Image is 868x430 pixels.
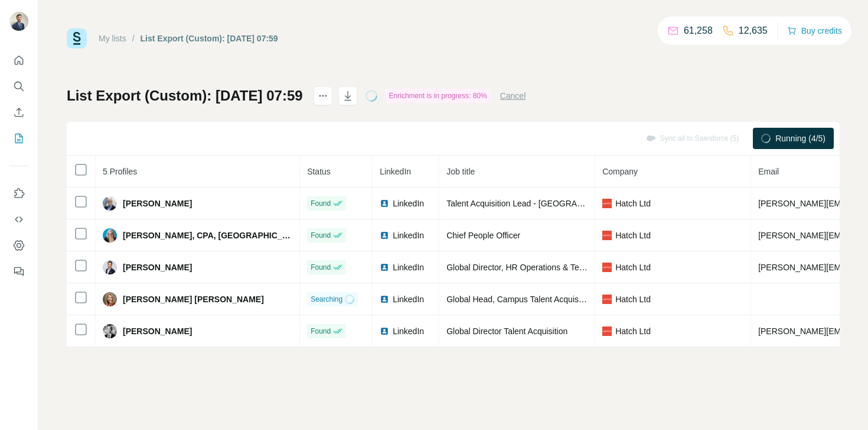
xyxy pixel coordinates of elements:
[123,229,292,241] span: [PERSON_NAME], CPA, [GEOGRAPHIC_DATA]
[99,34,126,43] a: My lists
[9,128,28,149] button: My lists
[446,295,594,304] span: Global Head, Campus Talent Acquisition
[123,198,192,209] span: [PERSON_NAME]
[311,262,331,273] span: Found
[103,167,137,176] span: 5 Profiles
[615,229,651,241] span: Hatch Ltd
[787,22,842,39] button: Buy credits
[9,50,28,71] button: Quick start
[615,198,651,209] span: Hatch Ltd
[446,263,612,272] span: Global Director, HR Operations & Technology
[103,196,117,211] img: Avatar
[393,293,424,305] span: LinkedIn
[602,326,612,336] img: company-logo
[311,198,331,209] span: Found
[380,167,411,176] span: LinkedIn
[393,229,424,241] span: LinkedIn
[9,235,28,256] button: Dashboard
[446,167,475,176] span: Job title
[123,261,192,273] span: [PERSON_NAME]
[314,86,332,105] button: actions
[602,199,612,208] img: company-logo
[393,198,424,209] span: LinkedIn
[103,292,117,306] img: Avatar
[9,209,28,230] button: Use Surfe API
[132,33,135,44] li: /
[9,76,28,97] button: Search
[602,167,638,176] span: Company
[307,167,331,176] span: Status
[602,263,612,272] img: company-logo
[103,324,117,338] img: Avatar
[615,293,651,305] span: Hatch Ltd
[393,261,424,273] span: LinkedIn
[9,261,28,282] button: Feedback
[380,263,389,272] img: LinkedIn logo
[9,183,28,204] button: Use Surfe on LinkedIn
[446,231,520,240] span: Chief People Officer
[67,28,87,49] img: Surfe Logo
[615,261,651,273] span: Hatch Ltd
[103,260,117,274] img: Avatar
[684,24,713,38] p: 61,258
[758,167,779,176] span: Email
[380,326,389,336] img: LinkedIn logo
[602,231,612,240] img: company-logo
[380,295,389,304] img: LinkedIn logo
[739,24,768,38] p: 12,635
[380,199,389,208] img: LinkedIn logo
[393,325,424,337] span: LinkedIn
[602,295,612,304] img: company-logo
[9,102,28,123] button: Enrich CSV
[311,294,342,305] span: Searching
[103,228,117,243] img: Avatar
[141,33,278,44] div: List Export (Custom): [DATE] 07:59
[615,325,651,337] span: Hatch Ltd
[311,230,331,241] span: Found
[775,132,825,144] span: Running (4/5)
[123,325,192,337] span: [PERSON_NAME]
[9,12,28,31] img: Avatar
[446,326,567,336] span: Global Director Talent Acquisition
[123,293,264,305] span: [PERSON_NAME] [PERSON_NAME]
[386,89,491,103] div: Enrichment is in progress: 80%
[380,231,389,240] img: LinkedIn logo
[500,90,526,102] button: Cancel
[67,86,303,105] h1: List Export (Custom): [DATE] 07:59
[446,199,624,208] span: Talent Acquisition Lead - [GEOGRAPHIC_DATA]
[311,326,331,337] span: Found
